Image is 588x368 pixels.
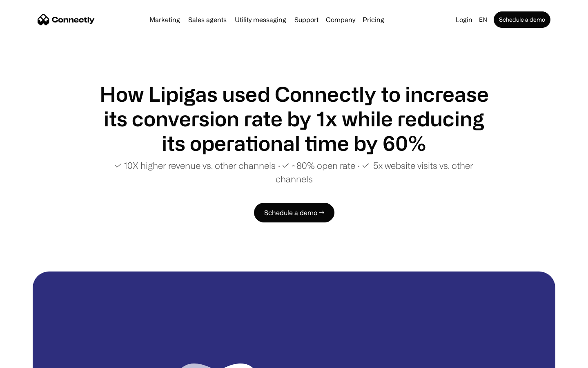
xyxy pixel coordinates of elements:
a: Utility messaging [232,16,290,23]
div: en [479,14,487,25]
a: Pricing [359,16,388,23]
p: ✓ 10X higher revenue vs. other channels ∙ ✓ ~80% open rate ∙ ✓ 5x website visits vs. other channels [98,159,490,186]
ul: Language list [16,354,49,365]
a: Schedule a demo → [254,203,334,222]
div: Company [323,14,358,25]
a: Schedule a demo [494,11,550,28]
a: Sales agents [185,16,230,23]
h1: How Lipigas used Connectly to increase its conversion rate by 1x while reducing its operational t... [98,82,490,155]
div: Company [326,14,355,25]
a: Support [291,16,322,23]
a: Marketing [146,16,183,23]
aside: Language selected: English [8,353,49,365]
div: en [476,14,492,25]
a: home [38,13,95,26]
a: Login [452,14,476,25]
